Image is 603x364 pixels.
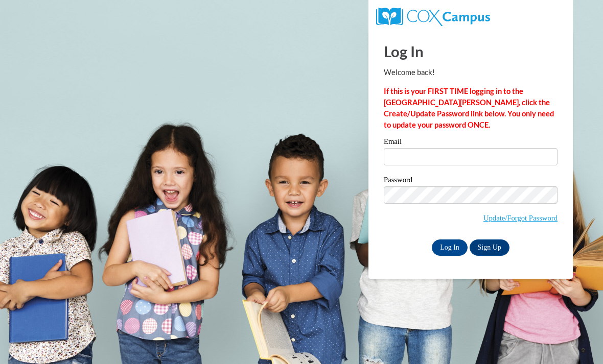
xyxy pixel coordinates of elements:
[384,138,558,148] label: Email
[384,67,558,78] p: Welcome back!
[470,239,509,256] a: Sign Up
[376,12,490,20] a: COX Campus
[483,214,558,222] a: Update/Forgot Password
[384,87,554,129] strong: If this is your FIRST TIME logging in to the [GEOGRAPHIC_DATA][PERSON_NAME], click the Create/Upd...
[384,176,558,186] label: Password
[384,41,558,62] h1: Log In
[432,239,468,256] input: Log In
[376,8,490,26] img: COX Campus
